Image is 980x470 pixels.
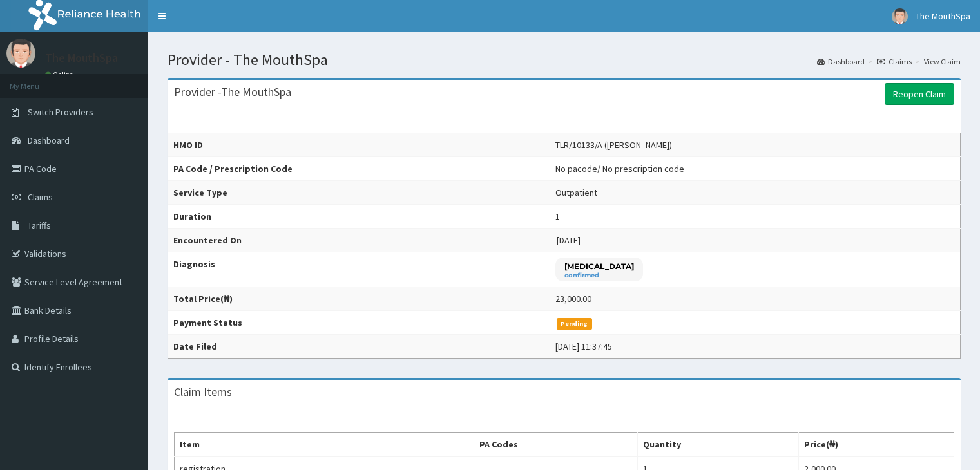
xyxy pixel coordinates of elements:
[885,83,954,105] a: Reopen Claim
[168,205,550,229] th: Duration
[555,210,560,223] div: 1
[45,52,118,64] p: The MouthSpa
[564,261,634,272] p: [MEDICAL_DATA]
[564,272,634,279] small: confirmed
[28,220,51,231] span: Tariffs
[45,70,76,79] a: Online
[168,287,550,311] th: Total Price(₦)
[555,292,591,305] div: 23,000.00
[817,56,865,67] a: Dashboard
[555,138,672,151] div: TLR/10133/A ([PERSON_NAME])
[892,8,908,24] img: User Image
[28,106,93,118] span: Switch Providers
[555,340,612,353] div: [DATE] 11:37:45
[916,10,970,22] span: The MouthSpa
[877,56,912,67] a: Claims
[637,433,799,457] th: Quantity
[555,162,684,175] div: No pacode / No prescription code
[168,133,550,157] th: HMO ID
[555,186,597,199] div: Outpatient
[168,311,550,335] th: Payment Status
[6,39,35,68] img: User Image
[174,386,232,398] h3: Claim Items
[168,181,550,205] th: Service Type
[168,157,550,181] th: PA Code / Prescription Code
[28,135,70,146] span: Dashboard
[168,229,550,252] th: Encountered On
[168,252,550,287] th: Diagnosis
[924,56,961,67] a: View Claim
[474,433,637,457] th: PA Codes
[175,433,474,457] th: Item
[174,86,291,98] h3: Provider - The MouthSpa
[557,234,581,246] span: [DATE]
[168,52,961,68] h1: Provider - The MouthSpa
[557,318,592,330] span: Pending
[168,335,550,359] th: Date Filed
[799,433,954,457] th: Price(₦)
[28,191,53,203] span: Claims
